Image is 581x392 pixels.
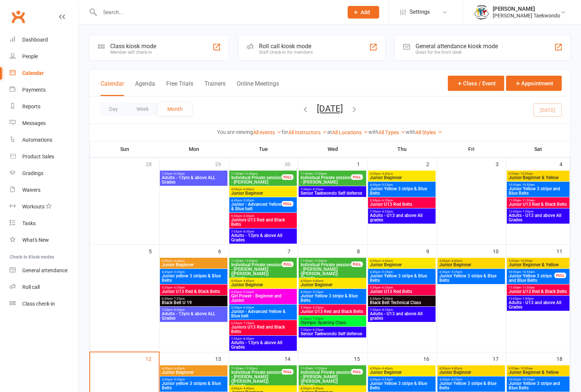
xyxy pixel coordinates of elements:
[10,232,78,248] a: What's New
[370,270,434,274] span: 4:30pm
[242,188,254,191] span: - 4:40pm
[506,76,562,91] button: Appointment
[370,172,434,175] span: 4:00pm
[348,6,379,19] button: Add
[22,204,45,210] div: Workouts
[161,367,226,370] span: 4:00pm
[313,259,327,263] span: - 12:00pm
[327,129,332,135] strong: at
[22,53,38,59] div: People
[370,274,434,283] span: Junior Yellow 3 stripe & Blue Belts
[110,50,156,55] div: Member self check-in
[300,332,365,336] span: Senior Taekwondo Self defense
[521,210,534,213] span: - 1:05pm
[217,129,253,135] strong: You are viewing
[231,387,295,390] span: 4:00pm
[215,158,229,170] div: 29
[508,274,555,283] span: Junior Yellow 3 stripe and Blue Belts
[378,129,406,135] a: All Types
[521,183,535,187] span: - 10:55am
[231,202,282,211] span: Junior - Advanced Yellow & Blue belt
[22,70,44,76] div: Calendar
[242,214,254,218] span: - 6:30pm
[161,370,226,375] span: Junior Beginner
[508,213,568,222] span: Adults - U13 and above All Grades
[354,352,367,365] div: 15
[22,137,52,143] div: Automations
[426,245,437,257] div: 9
[149,245,159,257] div: 5
[158,102,192,116] button: Month
[439,270,503,274] span: 4:30pm
[231,263,282,280] span: Individual Private session - [PERSON_NAME] ([PERSON_NAME]) Clwyde
[508,183,568,187] span: 10:05am
[10,98,78,115] a: Reports
[521,270,535,274] span: - 10:55am
[367,141,437,157] th: Thu
[300,283,365,287] span: Junior Beginner
[406,129,416,135] strong: with
[231,370,282,388] span: Individual Private session - [PERSON_NAME] ([PERSON_NAME]) Clwyde
[243,259,257,263] span: - 12:00pm
[22,187,40,193] div: Waivers
[508,367,568,370] span: 9:05am
[521,286,535,289] span: - 11:55am
[450,259,462,263] span: - 4:40pm
[161,286,226,289] span: 5:35pm
[300,294,365,303] span: Junior Yellow 3 stripe & Blue Belts
[231,322,295,325] span: 6:35pm
[370,289,434,294] span: Junior U13 Red Belts
[173,172,185,175] span: - 8:30pm
[231,340,295,349] span: Adults - 13yrs & above All Grades
[282,129,288,135] strong: for
[370,378,434,381] span: 4:30pm
[282,201,293,207] div: FULL
[300,191,365,195] span: Senior Taekwondo Self defense
[242,306,254,309] span: - 6:30pm
[370,175,434,180] span: Junior Beginner
[311,290,324,294] span: - 5:25pm
[370,297,434,300] span: 6:35pm
[317,103,343,114] button: [DATE]
[288,129,327,135] a: All Instructors
[508,370,568,375] span: Junior Beginner & Yellow
[370,286,434,289] span: 5:30pm
[231,230,295,233] span: 7:35pm
[493,6,560,12] div: [PERSON_NAME]
[161,378,226,381] span: 4:30pm
[508,172,568,175] span: 9:05am
[22,87,46,93] div: Payments
[161,175,226,184] span: Adults - 13yrs & above ALL Grades
[10,165,78,182] a: Gradings
[370,312,434,320] span: Adults - U13 and above All grades
[242,279,254,283] span: - 4:40pm
[351,369,363,375] div: FULL
[298,141,367,157] th: Wed
[135,80,155,96] button: Agenda
[253,129,282,135] a: All events
[370,367,434,370] span: 4:00pm
[231,279,295,283] span: 4:00pm
[381,286,393,289] span: - 6:25pm
[311,387,324,390] span: - 4:40pm
[519,259,533,263] span: - 10:00am
[508,289,568,294] span: Junior U13 Red & Black Belts
[311,328,324,332] span: - 8:25pm
[231,199,282,202] span: 4:45pm
[381,367,393,370] span: - 4:40pm
[243,367,257,370] span: - 12:00pm
[22,301,55,307] div: Class check-in
[282,369,293,375] div: FULL
[381,199,393,202] span: - 6:25pm
[300,259,351,263] span: 11:00am
[10,132,78,148] a: Automations
[311,279,324,283] span: - 4:40pm
[10,115,78,132] a: Messages
[450,378,462,381] span: - 5:25pm
[10,148,78,165] a: Product Sales
[313,367,327,370] span: - 12:00pm
[10,296,78,312] a: Class kiosk mode
[554,273,566,278] div: FULL
[161,263,226,267] span: Junior Beginner
[22,284,40,290] div: Roll call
